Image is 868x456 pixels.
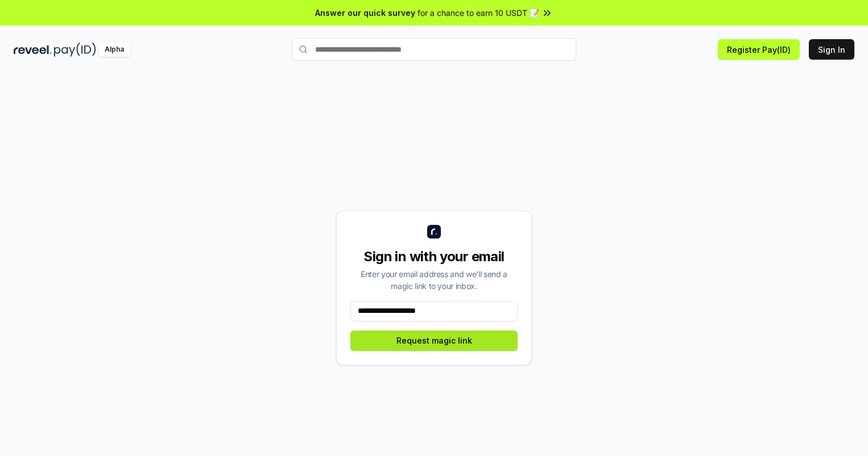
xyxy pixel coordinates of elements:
div: Sign in with your email [350,248,518,266]
button: Request magic link [350,331,518,351]
span: for a chance to earn 10 USDT 📝 [418,7,539,19]
div: Enter your email address and we’ll send a magic link to your inbox. [350,268,518,292]
span: Answer our quick survey [315,7,415,19]
button: Sign In [809,39,854,60]
button: Register Pay(ID) [718,39,800,60]
img: reveel_dark [14,43,52,57]
img: pay_id [54,43,96,57]
div: Alpha [98,43,130,57]
img: logo_small [427,225,441,239]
